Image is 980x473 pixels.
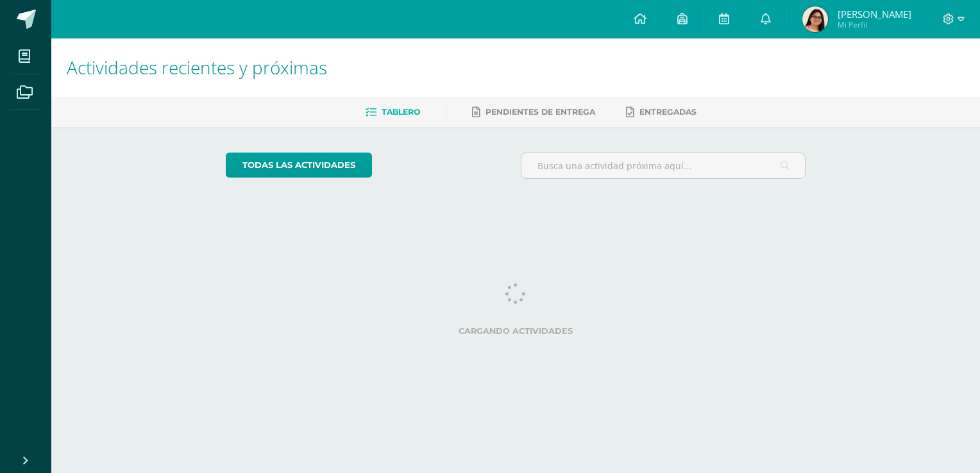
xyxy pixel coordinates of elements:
[226,153,372,178] a: todas las Actividades
[802,6,828,32] img: 85da2c7de53b6dc5a40f3c6f304e3276.png
[382,107,420,117] span: Tablero
[486,107,595,117] span: Pendientes de entrega
[639,107,697,117] span: Entregadas
[472,102,595,122] a: Pendientes de entrega
[366,102,420,122] a: Tablero
[626,102,697,122] a: Entregadas
[838,19,911,30] span: Mi Perfil
[67,55,327,79] span: Actividades recientes y próximas
[838,8,911,21] span: [PERSON_NAME]
[521,153,806,178] input: Busca una actividad próxima aquí...
[226,326,806,336] label: Cargando actividades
